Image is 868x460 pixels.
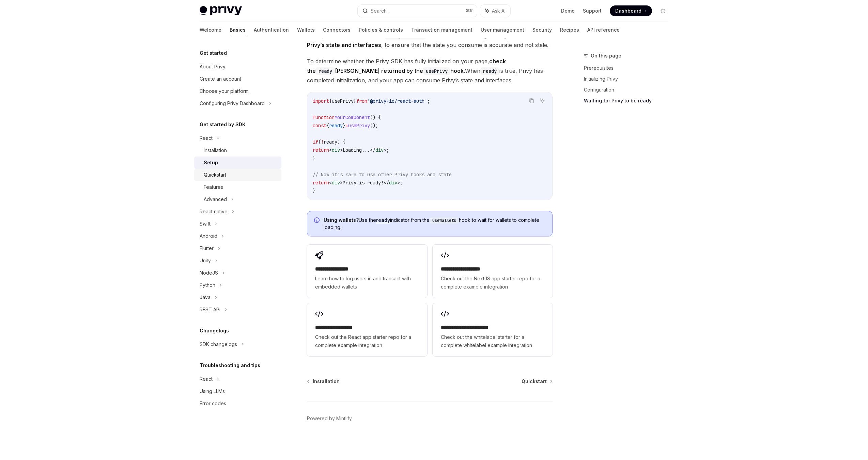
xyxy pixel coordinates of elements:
a: Support [583,7,602,14]
span: () { [370,114,381,120]
span: ; [427,98,430,104]
span: ! [321,139,324,145]
div: Installation [204,146,227,154]
a: Powered by Mintlify [307,415,352,422]
span: On this page [591,52,621,60]
code: ready [316,67,335,75]
h5: Changelogs [200,327,229,335]
div: Choose your platform [200,87,249,95]
a: User management [481,22,524,38]
div: Features [204,183,223,191]
a: Setup [194,157,281,169]
span: = [345,122,348,129]
span: from [356,98,367,104]
span: usePrivy [348,122,370,129]
div: Quickstart [204,171,226,179]
a: Error codes [194,397,281,410]
a: Basics [230,22,246,38]
div: About Privy [200,63,226,71]
a: Using LLMs [194,385,281,397]
span: } [313,155,315,161]
a: Policies & controls [359,22,403,38]
img: light logo [200,6,242,16]
span: div [332,147,340,153]
span: To determine whether the Privy SDK has fully initialized on your page, When is true, Privy has co... [307,56,553,85]
a: Transaction management [411,22,472,38]
code: ready [480,67,499,75]
code: useWallets [430,217,459,224]
div: Swift [200,220,211,228]
span: ( [318,139,321,145]
a: Installation [194,144,281,157]
code: usePrivy [423,67,450,75]
h5: Get started [200,49,227,57]
div: Error codes [200,399,226,408]
h5: Get started by SDK [200,120,246,129]
div: Configuring Privy Dashboard [200,99,265,108]
div: NodeJS [200,269,218,277]
div: React native [200,208,228,216]
div: Create an account [200,75,241,83]
span: } [343,122,345,129]
span: function [313,114,335,120]
span: Privy is ready! [343,180,384,186]
a: **** **** **** ***Check out the React app starter repo for a complete example integration [307,303,427,356]
span: < [329,180,332,186]
button: Copy the contents from the code block [527,96,536,105]
span: } [354,98,356,104]
span: return [313,180,329,186]
div: Search... [371,7,390,15]
div: Java [200,293,211,301]
button: Ask AI [538,96,547,105]
div: Unity [200,257,211,265]
div: Using LLMs [200,387,225,395]
div: React [200,375,213,383]
a: **** **** **** ****Check out the NextJS app starter repo for a complete example integration [433,245,553,298]
span: ⌘ K [466,8,473,14]
div: Advanced [204,195,227,203]
span: const [313,122,326,129]
span: return [313,147,329,153]
a: **** **** **** *Learn how to log users in and transact with embedded wallets [307,245,427,298]
span: </ [370,147,375,153]
span: } [313,188,315,194]
span: usePrivy [332,98,354,104]
span: Use the indicator from the hook to wait for wallets to complete loading. [324,217,545,231]
span: > [340,147,343,153]
span: , to ensure that the state you consume is accurate and not stale. [307,31,553,50]
span: > [340,180,343,186]
span: Loading... [343,147,370,153]
span: { [329,98,332,104]
div: React [200,134,213,142]
a: About Privy [194,61,281,73]
span: Check out the whitelabel starter for a complete whitelabel example integration [441,333,544,349]
span: Check out the NextJS app starter repo for a complete example integration [441,275,544,291]
span: div [332,180,340,186]
span: if [313,139,318,145]
span: div [389,180,397,186]
a: Quickstart [522,378,552,385]
span: YourComponent [335,114,370,120]
span: { [326,122,329,129]
a: Welcome [200,22,221,38]
span: </ [384,180,389,186]
a: Quickstart [194,169,281,181]
span: > [384,147,386,153]
a: API reference [587,22,620,38]
a: Prerequisites [584,63,674,73]
span: ; [386,147,389,153]
a: Waiting for Privy to be ready [584,95,674,106]
a: Wallets [297,22,315,38]
button: Search...⌘K [358,5,477,17]
span: ready [329,122,343,129]
span: import [313,98,329,104]
div: SDK changelogs [200,340,237,348]
span: // Now it's safe to use other Privy hooks and state [313,171,452,178]
div: Setup [204,159,218,167]
a: Features [194,181,281,193]
button: Toggle dark mode [657,5,668,16]
a: Dashboard [610,5,652,16]
span: (); [370,122,378,129]
span: Check out the React app starter repo for a complete example integration [315,333,419,349]
span: > [397,180,400,186]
